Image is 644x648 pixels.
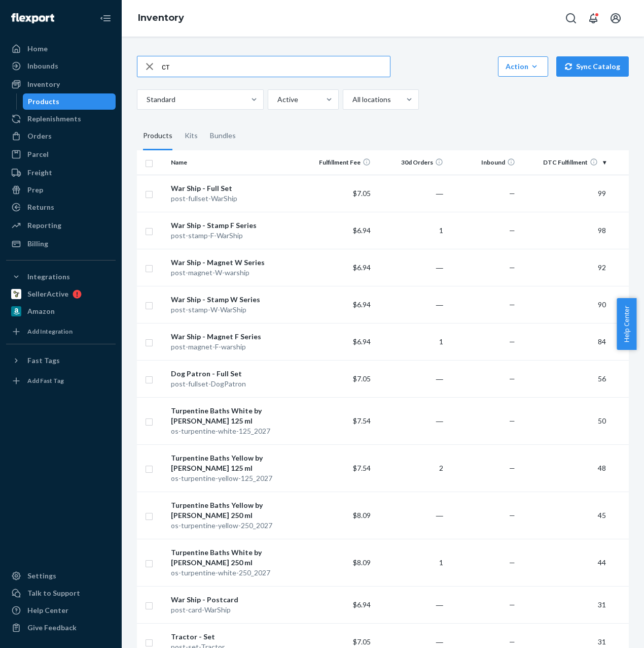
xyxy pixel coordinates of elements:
div: Returns [27,202,54,212]
div: post-magnet-W-warship [171,268,298,278]
span: — [509,464,515,472]
div: Turpentine Baths White by [PERSON_NAME] 250 ml [171,547,298,568]
div: Tractor - Set [171,632,298,642]
button: Open account menu [605,8,626,28]
span: — [509,511,515,520]
div: post-stamp-W-WarShip [171,305,298,315]
a: Home [6,41,116,57]
span: — [509,600,515,609]
span: — [509,189,515,198]
span: $6.94 [353,300,371,309]
a: SellerActive [6,286,116,302]
td: 2 [375,444,447,492]
input: Active [276,94,277,105]
div: Inventory [27,79,60,89]
div: os-turpentine-white-250_2027 [171,568,298,578]
div: War Ship - Stamp F Series [171,220,298,231]
div: Products [28,96,59,107]
span: — [509,558,515,567]
span: $7.05 [353,374,371,383]
span: — [509,416,515,425]
td: ― [375,586,447,623]
span: $8.09 [353,511,371,520]
a: Orders [6,128,116,144]
button: Open notifications [583,8,603,28]
div: Home [27,44,48,54]
div: post-fullset-WarShip [171,193,298,204]
span: $7.05 [353,189,371,198]
a: Inventory [6,76,116,92]
button: Help Center [617,298,636,350]
div: Bundles [210,122,236,150]
a: Prep [6,182,116,198]
td: 92 [519,249,610,286]
span: $7.54 [353,416,371,425]
td: 84 [519,323,610,360]
button: Sync Catalog [556,56,629,77]
div: Kits [185,122,198,150]
div: Add Integration [27,327,73,336]
button: Action [498,56,548,77]
span: — [509,226,515,235]
a: Help Center [6,602,116,619]
td: ― [375,492,447,539]
div: post-magnet-F-warship [171,342,298,352]
span: $6.94 [353,600,371,609]
a: Inbounds [6,58,116,74]
span: — [509,637,515,646]
button: Integrations [6,269,116,285]
a: Products [23,93,116,110]
span: $6.94 [353,226,371,235]
td: 1 [375,539,447,586]
div: os-turpentine-yellow-125_2027 [171,473,298,483]
div: Inbounds [27,61,58,71]
a: Add Fast Tag [6,373,116,389]
span: $6.94 [353,263,371,272]
div: post-card-WarShip [171,605,298,615]
th: 30d Orders [375,150,447,175]
div: os-turpentine-yellow-250_2027 [171,521,298,531]
span: $7.05 [353,637,371,646]
td: 98 [519,212,610,249]
a: Inventory [138,12,184,23]
span: — [509,337,515,346]
div: Reporting [27,220,61,231]
a: Amazon [6,303,116,319]
span: $7.54 [353,464,371,472]
a: Settings [6,568,116,584]
a: Parcel [6,146,116,163]
th: DTC Fulfillment [519,150,610,175]
td: 31 [519,586,610,623]
div: Help Center [27,605,68,615]
td: ― [375,286,447,323]
a: Talk to Support [6,585,116,601]
div: Turpentine Baths Yellow by [PERSON_NAME] 250 ml [171,500,298,521]
a: Add Integration [6,323,116,340]
div: Fast Tags [27,355,60,366]
div: Dog Patron - Full Set [171,369,298,379]
div: Orders [27,131,52,141]
th: Inbound [447,150,520,175]
button: Close Navigation [95,8,116,28]
div: Give Feedback [27,623,77,633]
div: Prep [27,185,43,195]
td: 56 [519,360,610,397]
a: Reporting [6,217,116,234]
div: War Ship - Full Set [171,183,298,193]
input: Standard [146,94,147,105]
div: Products [143,122,172,150]
td: ― [375,175,447,212]
div: post-fullset-DogPatron [171,379,298,389]
div: os-turpentine-white-125_2027 [171,426,298,436]
ol: breadcrumbs [130,4,192,33]
div: Add Fast Tag [27,376,64,385]
div: Integrations [27,272,70,282]
td: 45 [519,492,610,539]
td: ― [375,360,447,397]
button: Give Feedback [6,620,116,636]
a: Billing [6,236,116,252]
a: Returns [6,199,116,215]
div: Amazon [27,306,55,316]
a: Freight [6,165,116,181]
